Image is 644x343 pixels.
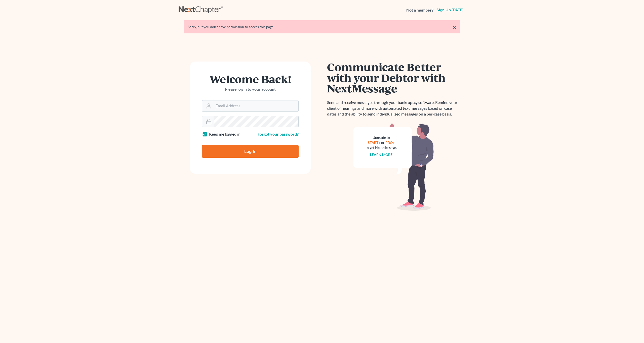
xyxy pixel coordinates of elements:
[453,24,456,30] a: ×
[406,7,433,13] strong: Not a member?
[202,145,299,158] input: Log In
[209,131,240,137] label: Keep me logged in
[188,24,456,29] div: Sorry, but you don't have permission to access this page
[202,74,299,84] h1: Welcome Back!
[366,135,397,140] div: Upgrade to
[327,62,460,94] h1: Communicate Better with your Debtor with NextMessage
[385,140,395,145] a: PRO+
[258,132,299,136] a: Forgot your password?
[381,140,385,145] span: or
[202,86,299,92] p: Please log in to your account
[353,123,434,211] img: nextmessage_bg-59042aed3d76b12b5cd301f8e5b87938c9018125f34e5fa2b7a6b67550977c72.svg
[435,8,465,12] a: Sign up [DATE]!
[370,152,392,157] a: Learn more
[214,100,298,111] input: Email Address
[327,100,460,117] p: Send and receive messages through your bankruptcy software. Remind your client of hearings and mo...
[368,140,380,145] a: START+
[366,145,397,150] div: to get NextMessage.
